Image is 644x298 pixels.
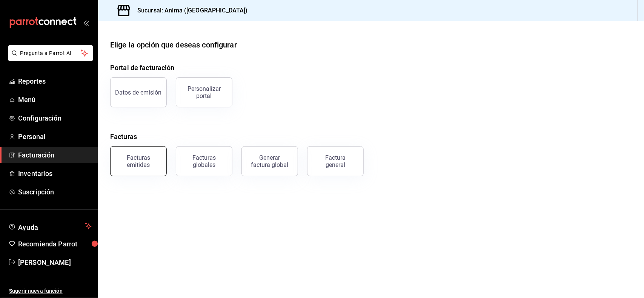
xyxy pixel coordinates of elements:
[18,257,92,267] span: [PERSON_NAME]
[251,154,289,168] div: Generar factura global
[176,146,232,176] button: Facturas globales
[110,131,632,142] h4: Facturas
[181,154,227,168] div: Facturas globales
[18,222,82,231] span: Ayuda
[18,168,92,179] span: Inventarios
[115,89,162,96] div: Datos de emisión
[18,95,92,105] span: Menú
[20,49,81,57] span: Pregunta a Parrot AI
[18,150,92,160] span: Facturación
[110,39,237,50] div: Elige la opción que deseas configurar
[110,77,167,107] button: Datos de emisión
[241,146,298,176] button: Generar factura global
[18,113,92,123] span: Configuración
[8,45,93,61] button: Pregunta a Parrot AI
[176,77,232,107] button: Personalizar portal
[18,239,92,249] span: Recomienda Parrot
[181,85,227,99] div: Personalizar portal
[18,131,92,142] span: Personal
[317,154,354,168] div: Factura general
[131,6,248,15] h3: Sucursal: Anima ([GEOGRAPHIC_DATA])
[5,55,93,63] a: Pregunta a Parrot AI
[110,146,167,176] button: Facturas emitidas
[9,287,92,295] span: Sugerir nueva función
[18,76,92,86] span: Reportes
[307,146,364,176] button: Factura general
[18,187,92,197] span: Suscripción
[110,63,632,73] h4: Portal de facturación
[83,20,89,26] button: open_drawer_menu
[115,154,162,168] div: Facturas emitidas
